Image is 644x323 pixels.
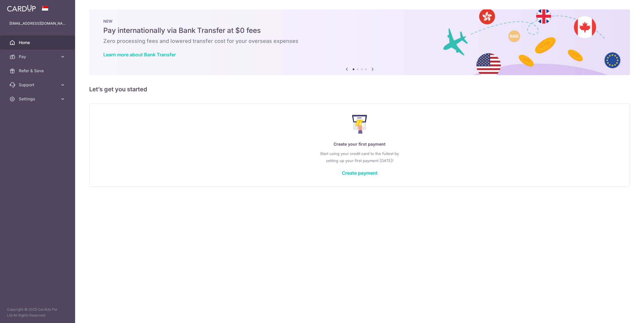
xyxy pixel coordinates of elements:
[19,82,58,88] span: Support
[19,40,58,46] span: Home
[352,115,367,134] img: Make Payment
[101,141,618,148] p: Create your first payment
[103,52,176,58] a: Learn more about Bank Transfer
[103,38,616,45] h6: Zero processing fees and lowered transfer cost for your overseas expenses
[19,96,58,102] span: Settings
[606,305,638,320] iframe: Opens a widget where you can find more information
[101,150,618,164] p: Start using your credit card to the fullest by setting up your first payment [DATE]!
[342,170,378,176] a: Create payment
[19,68,58,74] span: Refer & Save
[7,5,36,12] img: CardUp
[89,9,630,75] img: Bank transfer banner
[9,21,66,26] p: [EMAIL_ADDRESS][DOMAIN_NAME]
[19,54,58,60] span: Pay
[89,85,630,94] h5: Let’s get you started
[103,26,616,35] h5: Pay internationally via Bank Transfer at $0 fees
[103,19,616,23] p: NEW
